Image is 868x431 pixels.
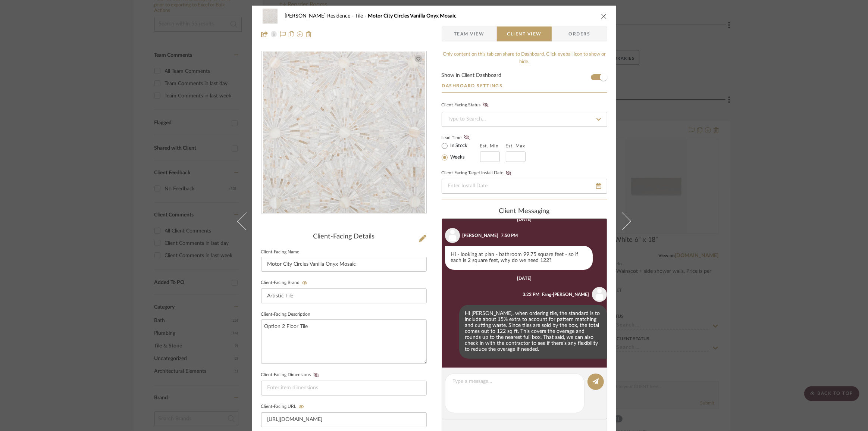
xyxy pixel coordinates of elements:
input: Enter item dimensions [261,381,427,396]
img: Remove from project [306,31,312,37]
div: [DATE] [517,276,532,281]
img: ac4af71f-db3b-4953-a8bd-d34576b0654b_48x40.jpg [261,9,279,24]
span: Team View [454,26,485,41]
div: [PERSON_NAME] [463,232,499,239]
span: Tile [355,13,368,19]
div: Only content on this tab can share to Dashboard. Click eyeball icon to show or hide. [442,51,607,65]
input: Enter Client-Facing Brand [261,288,427,303]
div: Client-Facing Status [442,101,491,109]
button: Client-Facing URL [297,404,307,409]
button: Lead Time [462,134,472,141]
label: Client-Facing Name [261,250,300,254]
div: client Messaging [442,207,607,216]
label: In Stock [449,143,468,149]
img: user_avatar.png [445,228,460,243]
div: [DATE] [517,217,532,222]
mat-radio-group: Select item type [442,141,480,162]
button: Dashboard Settings [442,82,503,89]
input: Enter item URL [261,412,427,427]
span: Client View [507,26,542,41]
span: Motor City Circles Vanilla Onyx Mosaic [368,13,457,19]
input: Enter Install Date [442,179,607,194]
label: Weeks [449,154,465,161]
label: Client-Facing Dimensions [261,372,321,378]
img: ac4af71f-db3b-4953-a8bd-d34576b0654b_436x436.jpg [263,51,425,213]
div: 0 [261,51,426,213]
button: close [601,13,607,19]
label: Client-Facing Target Install Date [442,171,514,176]
span: Orders [560,26,598,41]
div: Hi - looking at plan - bathroom 99.75 square feet - so if each is 2 square feet, why do we need 122? [445,246,593,270]
span: [PERSON_NAME] Residence [285,13,355,19]
button: Client-Facing Dimensions [311,372,321,378]
label: Est. Max [506,143,526,149]
label: Est. Min [480,143,499,149]
div: Client-Facing Details [261,233,427,241]
div: 3:22 PM [523,291,540,298]
label: Client-Facing Brand [261,280,310,285]
label: Lead Time [442,134,480,141]
input: Enter Client-Facing Item Name [261,257,427,272]
button: Client-Facing Target Install Date [504,171,514,176]
label: Client-Facing Description [261,313,311,316]
label: Client-Facing URL [261,404,307,409]
div: Hi [PERSON_NAME], when ordering tile, the standard is to include about 15% extra to account for p... [459,305,607,359]
input: Type to Search… [442,112,607,127]
div: Fang-[PERSON_NAME] [542,291,589,298]
img: user_avatar.png [592,287,607,302]
button: Client-Facing Brand [300,280,310,285]
div: 7:50 PM [501,232,518,239]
